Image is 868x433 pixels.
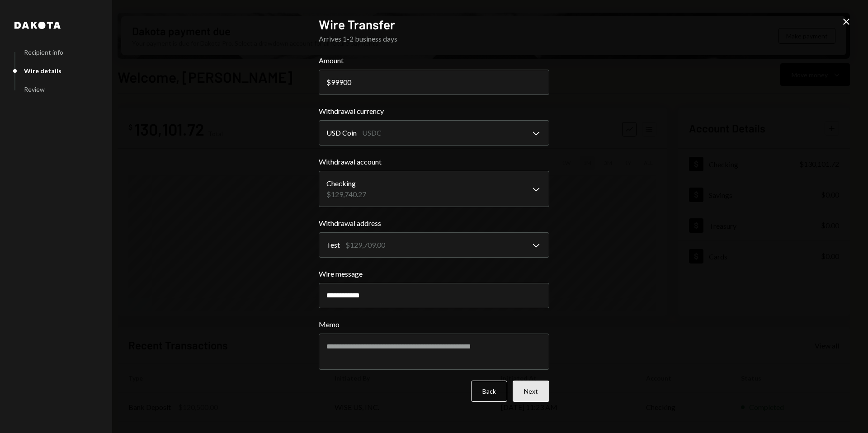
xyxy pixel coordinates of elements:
[319,156,549,167] label: Withdrawal account
[319,218,549,229] label: Withdrawal address
[319,232,549,258] button: Withdrawal address
[345,240,385,250] div: $129,709.00
[319,70,549,95] input: 0.00
[24,67,61,75] div: Wire details
[319,106,549,117] label: Withdrawal currency
[319,319,549,330] label: Memo
[326,78,331,86] div: $
[319,55,549,66] label: Amount
[24,48,63,56] div: Recipient info
[319,16,549,33] h2: Wire Transfer
[24,85,45,93] div: Review
[319,171,549,207] button: Withdrawal account
[362,127,382,138] div: USDC
[319,33,549,44] div: Arrives 1-2 business days
[471,381,507,402] button: Back
[319,120,549,146] button: Withdrawal currency
[513,381,549,402] button: Next
[319,268,549,279] label: Wire message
